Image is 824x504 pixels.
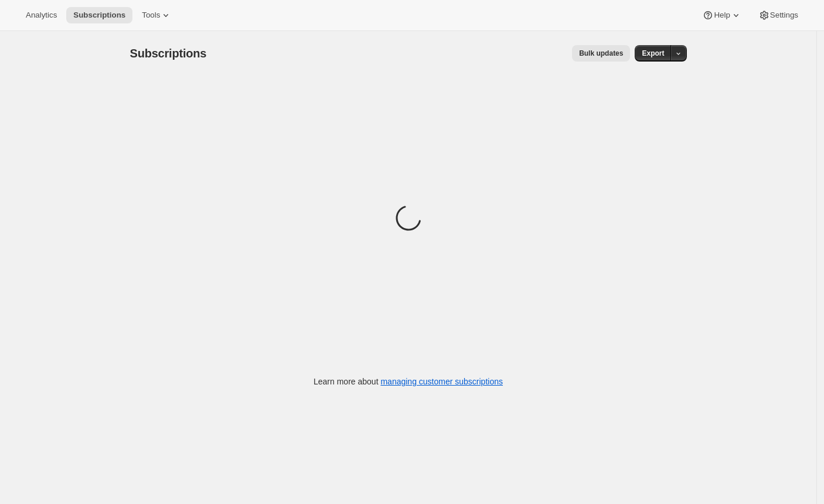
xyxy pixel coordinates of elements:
button: Tools [135,7,179,23]
a: managing customer subscriptions [380,377,503,386]
button: Help [695,7,748,23]
p: Learn more about [314,376,503,387]
span: Tools [142,11,160,20]
button: Analytics [19,7,64,23]
button: Bulk updates [572,45,630,62]
span: Settings [770,11,798,20]
span: Export [642,49,664,58]
button: Export [635,45,671,62]
button: Subscriptions [66,7,132,23]
span: Analytics [26,11,57,20]
span: Bulk updates [579,49,623,58]
button: Settings [751,7,805,23]
span: Subscriptions [130,47,207,60]
span: Subscriptions [73,11,125,20]
span: Help [714,11,730,20]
